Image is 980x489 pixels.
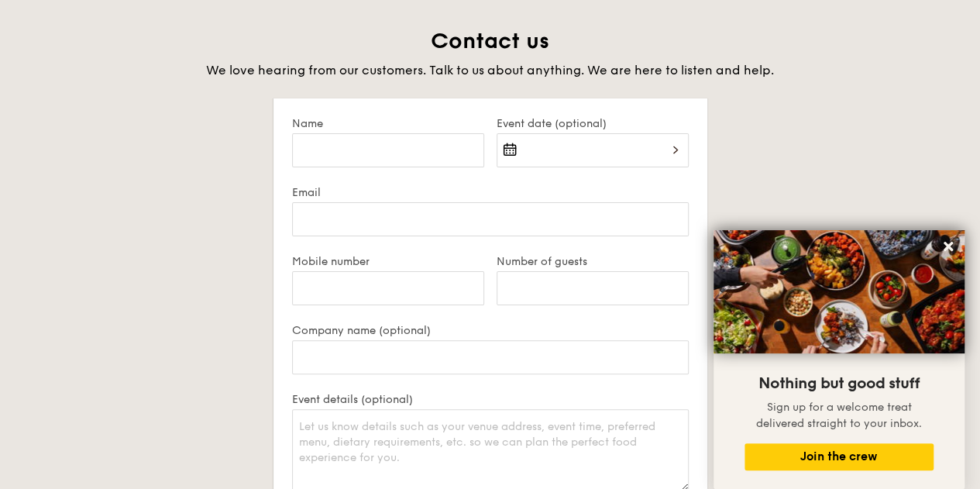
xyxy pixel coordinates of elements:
img: DSC07876-Edit02-Large.jpeg [714,230,965,353]
label: Number of guests [497,255,689,268]
label: Email [292,186,689,199]
label: Company name (optional) [292,324,689,337]
span: We love hearing from our customers. Talk to us about anything. We are here to listen and help. [206,63,774,77]
span: Sign up for a welcome treat delivered straight to your inbox. [756,401,922,430]
label: Event details (optional) [292,393,689,406]
span: Contact us [431,28,549,54]
label: Mobile number [292,255,484,268]
button: Join the crew [744,443,934,470]
span: Nothing but good stuff [758,374,920,393]
label: Event date (optional) [497,117,689,130]
button: Close [936,234,961,259]
label: Name [292,117,484,130]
